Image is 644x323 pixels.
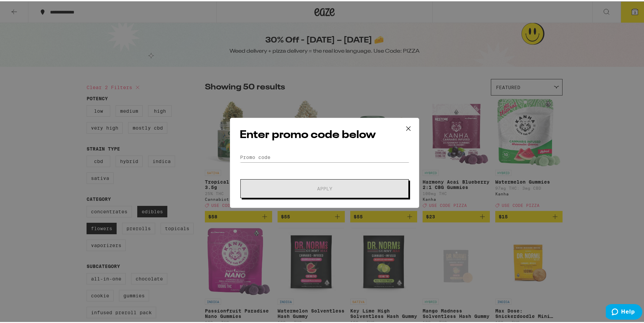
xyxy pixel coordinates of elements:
[240,178,409,197] button: Apply
[240,126,409,141] h2: Enter promo code below
[606,303,642,320] iframe: Opens a widget where you can find more information
[240,151,409,161] input: Promo code
[317,185,332,190] span: Apply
